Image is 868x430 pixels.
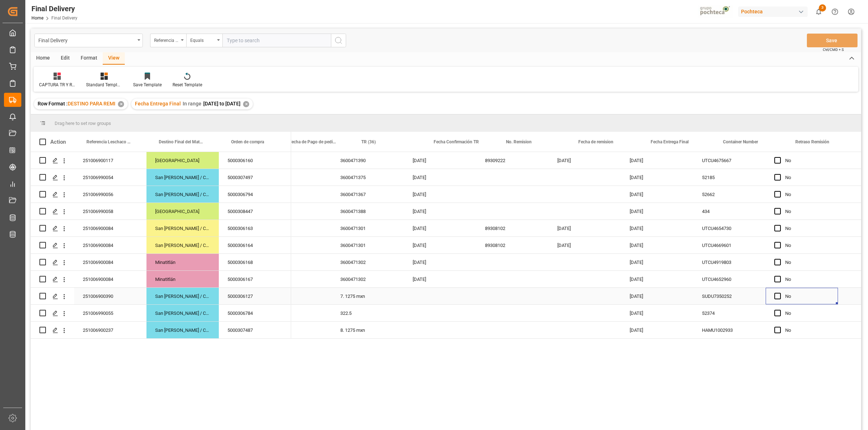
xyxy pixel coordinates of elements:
div: [DATE] [259,169,332,186]
div: No [785,237,829,254]
div: 89308102 [476,237,549,253]
span: Fecha de Pago de pedimento [289,139,337,144]
div: [DATE] [259,237,332,253]
div: [DATE] [549,152,621,169]
div: SUDU7350252 [693,288,766,304]
div: UTCU4652960 [693,271,766,287]
div: San [PERSON_NAME] / CDMX [146,220,219,236]
div: [DATE] [259,322,332,338]
button: search button [331,34,346,47]
div: [DATE] [621,203,693,220]
div: 3600471302 [332,271,404,287]
div: Format [75,52,103,65]
span: Fecha de remision [578,139,613,144]
div: [DATE] [259,288,332,304]
div: 251006900084 [74,254,146,270]
button: Help Center [827,4,843,20]
div: [DATE] [621,305,693,321]
div: [DATE] [404,237,476,253]
div: 5000306784 [219,305,291,321]
div: 3600471390 [332,152,404,169]
div: 89308102 [476,220,549,236]
span: DESTINO PARA REMI [68,101,115,107]
span: Referencia Leschaco (Impo) [86,139,131,144]
div: 89309222 [476,152,549,169]
div: 8. 1275 mxn [332,322,404,338]
div: [DATE] [404,152,476,169]
div: [DATE] [621,186,693,203]
span: Ctrl/CMD + S [823,47,844,52]
div: San [PERSON_NAME] / CDMX [146,169,219,186]
div: [GEOGRAPHIC_DATA] [146,152,219,169]
div: 5000306127 [219,288,291,304]
div: [DATE] [549,237,621,253]
button: open menu [150,34,186,47]
div: [DATE] [259,203,332,220]
span: Drag here to set row groups [55,121,111,126]
div: [DATE] [621,322,693,338]
div: San [PERSON_NAME] / CDMX [146,305,219,321]
button: Save [807,34,858,47]
span: Destino Final del Material [159,139,204,144]
div: 251006990054 [74,169,146,186]
div: 5000306160 [219,152,291,169]
div: [DATE] [621,271,693,287]
div: Final Delivery [38,35,135,44]
div: 434 [693,203,766,220]
div: 251006900117 [74,152,146,169]
div: 52374 [693,305,766,321]
div: Referencia Leschaco (Impo) [154,35,179,44]
div: Press SPACE to select this row. [31,271,291,288]
div: Press SPACE to select this row. [31,220,291,237]
div: [DATE] [621,220,693,236]
span: Container Number [723,139,758,144]
div: 3600471301 [332,220,404,236]
span: Orden de compra [231,139,264,144]
div: No [785,220,829,237]
div: [GEOGRAPHIC_DATA] [146,203,219,220]
a: Home [31,16,43,21]
div: [DATE] [404,220,476,236]
span: TR (36) [361,139,376,144]
div: 7. 1275 mxn [332,288,404,304]
div: [DATE] [404,169,476,186]
div: 251006900084 [74,271,146,287]
div: San [PERSON_NAME] / CDMX [146,186,219,203]
div: 251006990055 [74,305,146,321]
div: No [785,322,829,339]
div: No [785,254,829,271]
div: View [103,52,125,65]
div: 251006900237 [74,322,146,338]
span: No. Remision [506,139,532,144]
div: 52185 [693,169,766,186]
div: [DATE] [621,152,693,169]
div: Minatitlán [146,254,219,270]
div: [DATE] [259,305,332,321]
div: 3600471388 [332,203,404,220]
button: show 3 new notifications [810,4,827,20]
span: 3 [819,4,826,12]
div: Reset Template [173,82,202,88]
div: [DATE] [621,169,693,186]
div: [DATE] [404,186,476,203]
div: No [785,288,829,305]
div: Press SPACE to select this row. [31,305,291,322]
div: 5000306163 [219,220,291,236]
div: 5000307497 [219,169,291,186]
div: No [785,203,829,220]
div: 3600471302 [332,254,404,270]
div: 251006900084 [74,220,146,236]
div: San [PERSON_NAME] / CDMX [146,237,219,253]
div: Press SPACE to select this row. [31,169,291,186]
div: UTCU4654730 [693,220,766,236]
div: HAMU1002933 [693,322,766,338]
div: [DATE] [621,237,693,253]
button: open menu [186,34,222,47]
div: [DATE] [621,288,693,304]
span: Fecha Entrega Final [135,101,181,107]
span: [DATE] to [DATE] [203,101,241,107]
div: [DATE] [259,186,332,203]
div: 5000306794 [219,186,291,203]
div: ✕ [118,101,124,107]
div: [DATE] [259,220,332,236]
